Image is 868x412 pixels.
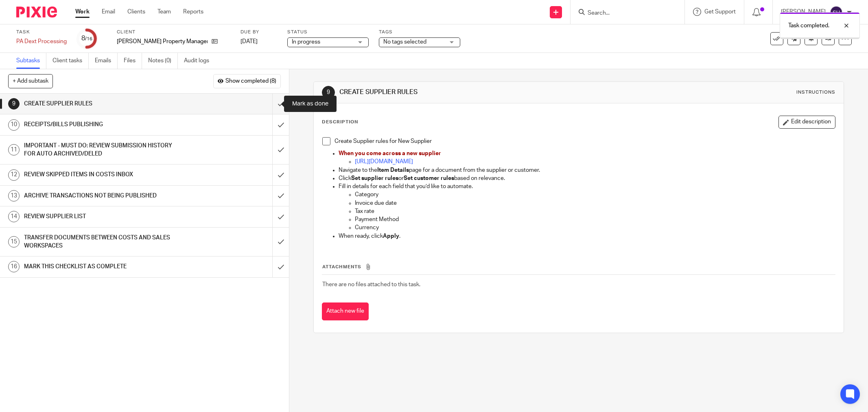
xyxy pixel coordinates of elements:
div: PA Dext Processing [16,37,67,46]
button: Attach new file [322,302,369,321]
button: Edit description [778,116,835,129]
p: When ready, click . [339,232,835,240]
a: Files [124,53,142,69]
span: Attachments [322,265,361,269]
p: Fill in details for each field that you’d like to automate. [339,182,835,191]
p: Currency [355,224,835,232]
div: 13 [8,190,20,202]
label: Tags [379,29,460,35]
p: Description [322,119,358,125]
h1: CREATE SUPPLIER RULES [339,88,596,96]
h1: IMPORTANT - MUST DO: REVIEW SUBMISSION HISTORY FOR AUTO ARCHIVED/DELED [24,140,184,160]
a: Subtasks [16,53,46,69]
button: + Add subtask [8,74,53,88]
h1: REVIEW SKIPPED ITEMS IN COSTS INBOX [24,169,184,181]
strong: Item Details [377,167,409,173]
h1: TRANSFER DOCUMENTS BETWEEN COSTS AND SALES WORKSPACES [24,232,184,252]
div: 8 [81,34,92,43]
div: 12 [8,169,20,181]
div: 16 [8,261,20,272]
strong: Set customer rules [404,175,454,181]
div: 14 [8,211,20,222]
button: Show completed (8) [213,74,281,88]
span: No tags selected [383,39,426,45]
a: [URL][DOMAIN_NAME] [355,159,413,164]
label: Client [117,29,230,35]
p: Create Supplier rules for New Supplier [335,137,835,145]
div: 9 [8,98,20,110]
span: When you come across a new supplier [339,151,441,156]
h1: REVIEW SUPPLIER LIST [24,210,184,223]
a: Work [75,8,90,16]
a: Email [102,8,115,16]
p: Tax rate [355,207,835,215]
div: 10 [8,119,20,131]
a: Client tasks [52,53,89,69]
h1: MARK THIS CHECKLIST AS COMPLETE [24,261,184,273]
span: [DATE] [241,39,258,44]
label: Due by [241,29,277,35]
a: Notes (0) [148,53,178,69]
h1: ARCHIVE TRANSACTIONS NOT BEING PUBLISHED [24,190,184,202]
div: Instructions [796,89,835,96]
img: Pixie [16,7,57,18]
div: 9 [322,86,335,99]
strong: Set supplier rules [351,175,398,181]
p: Payment Method [355,215,835,224]
strong: Apply [383,233,399,239]
p: Click or based on relevance. [339,174,835,182]
p: Navigate to the page for a document from the supplier or customer. [339,166,835,174]
div: 15 [8,236,20,248]
a: Clients [127,8,145,16]
a: Reports [183,8,203,16]
label: Status [287,29,369,35]
span: In progress [292,39,320,45]
p: Category [355,191,835,199]
h1: CREATE SUPPLIER RULES [24,98,184,110]
span: Show completed (8) [225,78,276,85]
div: 11 [8,144,20,156]
a: Emails [95,53,118,69]
a: Audit logs [184,53,215,69]
h1: RECEIPTS/BILLS PUBLISHING [24,118,184,131]
span: There are no files attached to this task. [322,282,420,287]
p: Task completed. [788,22,829,30]
img: svg%3E [830,6,843,19]
label: Task [16,29,67,35]
p: Invoice due date [355,199,835,207]
p: [PERSON_NAME] Property Management [117,37,208,46]
small: /16 [85,37,92,41]
a: Team [157,8,171,16]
